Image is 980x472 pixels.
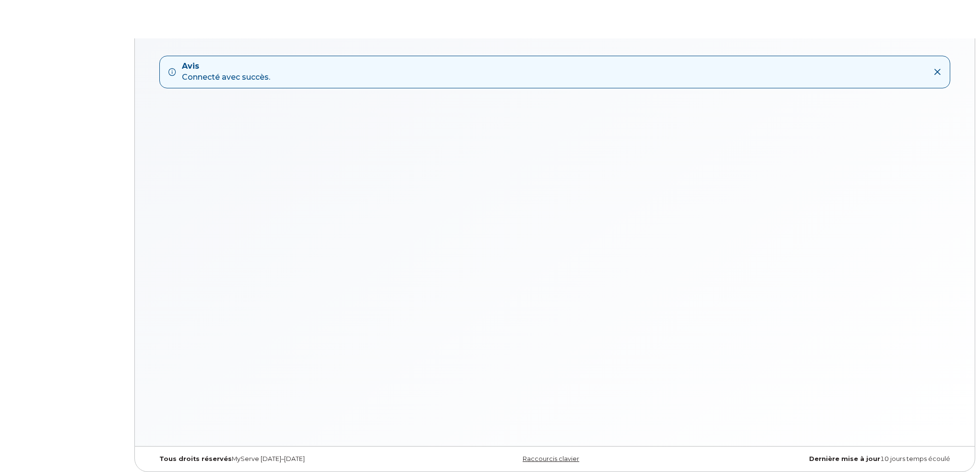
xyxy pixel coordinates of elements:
strong: Tous droits réservés [159,455,232,462]
div: MyServe [DATE]–[DATE] [152,455,420,463]
strong: Avis [182,61,270,72]
strong: Dernière mise à jour [809,455,880,462]
a: Raccourcis clavier [523,455,579,462]
div: 10 jours temps écoulé [689,455,957,463]
div: Connecté avec succès. [182,61,270,83]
